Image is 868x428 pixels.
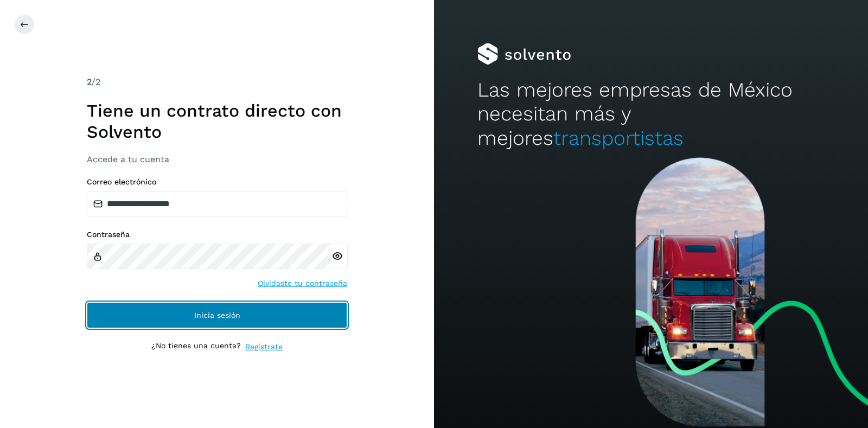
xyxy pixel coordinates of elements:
[258,278,347,289] a: Olvidaste tu contraseña
[87,177,347,187] label: Correo electrónico
[553,126,684,150] span: transportistas
[87,154,347,164] h3: Accede a tu cuenta
[477,78,825,150] h2: Las mejores empresas de México necesitan más y mejores
[87,302,347,328] button: Inicia sesión
[87,75,347,88] div: /2
[151,341,241,353] p: ¿No tienes una cuenta?
[87,230,347,239] label: Contraseña
[87,100,347,142] h1: Tiene un contrato directo con Solvento
[194,311,240,319] span: Inicia sesión
[87,76,92,87] span: 2
[245,341,283,353] a: Regístrate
